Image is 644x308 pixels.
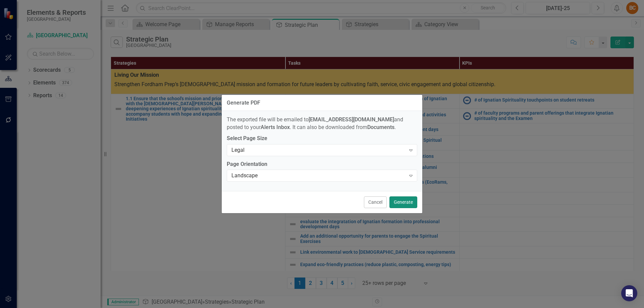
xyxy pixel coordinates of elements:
[309,116,394,123] strong: [EMAIL_ADDRESS][DOMAIN_NAME]
[231,172,406,180] div: Landscape
[227,135,417,142] label: Select Page Size
[231,146,406,154] div: Legal
[227,116,403,130] span: The exported file will be emailed to and posted to your . It can also be downloaded from .
[227,161,417,168] label: Page Orientation
[364,196,387,208] button: Cancel
[389,196,417,208] button: Generate
[261,124,290,130] strong: Alerts Inbox
[227,100,260,106] div: Generate PDF
[621,285,637,301] div: Open Intercom Messenger
[367,124,394,130] strong: Documents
